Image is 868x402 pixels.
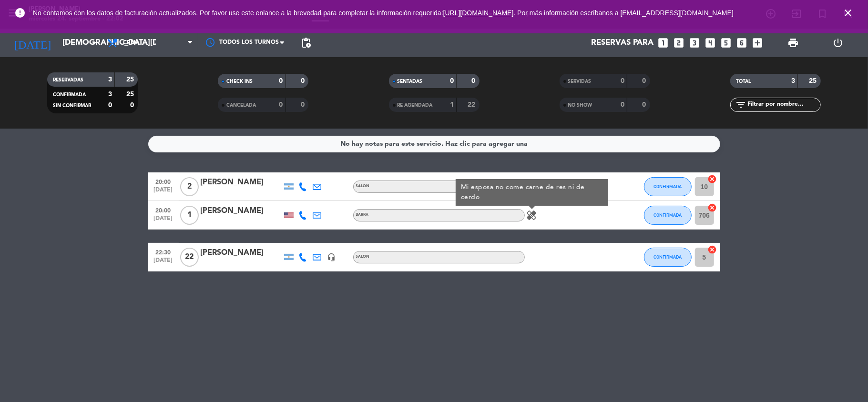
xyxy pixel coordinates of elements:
[327,253,336,261] i: headset_mic
[226,79,253,84] span: CHECK INS
[642,78,648,84] strong: 0
[7,32,58,53] i: [DATE]
[644,206,692,225] button: CONFIRMADA
[708,245,717,254] i: cancel
[152,257,175,268] span: [DATE]
[816,29,861,57] div: LOG OUT
[226,103,256,108] span: CANCELADA
[123,40,140,46] span: Cena
[89,37,100,49] i: arrow_drop_down
[301,101,306,108] strong: 0
[705,37,717,49] i: looks_4
[568,103,592,108] span: NO SHOW
[356,255,370,259] span: SALON
[398,103,433,108] span: RE AGENDADA
[644,177,692,196] button: CONFIRMADA
[126,91,136,98] strong: 25
[279,78,283,84] strong: 0
[152,246,175,257] span: 22:30
[654,184,682,189] span: CONFIRMADA
[654,254,682,260] span: CONFIRMADA
[689,37,701,49] i: looks_3
[130,102,136,109] strong: 0
[279,101,283,108] strong: 0
[673,37,685,49] i: looks_two
[736,79,751,84] span: TOTAL
[568,79,592,84] span: SERVIDAS
[752,37,764,49] i: add_box
[53,103,91,108] span: SIN CONFIRMAR
[340,139,528,150] div: No hay notas para este servicio. Haz clic para agregar una
[736,37,748,49] i: looks_6
[300,37,312,49] span: pending_actions
[53,78,83,82] span: RESERVADAS
[152,176,175,187] span: 20:00
[842,7,854,19] i: close
[657,37,670,49] i: looks_one
[398,79,423,84] span: SENTADAS
[33,9,734,17] span: No contamos con los datos de facturación actualizados. Por favor use este enlance a la brevedad p...
[746,100,820,110] input: Filtrar por nombre...
[53,92,86,97] span: CONFIRMADA
[708,203,717,212] i: cancel
[450,78,454,84] strong: 0
[201,205,282,217] div: [PERSON_NAME]
[126,76,136,83] strong: 25
[201,176,282,189] div: [PERSON_NAME]
[514,9,734,17] a: . Por más información escríbanos a [EMAIL_ADDRESS][DOMAIN_NAME]
[108,76,112,83] strong: 3
[356,184,370,188] span: SALON
[108,102,112,109] strong: 0
[642,101,648,108] strong: 0
[443,9,514,17] a: [URL][DOMAIN_NAME]
[791,78,795,84] strong: 3
[592,39,654,48] span: Reservas para
[356,213,369,217] span: BARRA
[152,187,175,198] span: [DATE]
[180,206,199,225] span: 1
[180,177,199,196] span: 2
[456,179,608,206] div: Mi esposa no come carne de res ni de cerdo
[14,7,26,19] i: error
[450,101,454,108] strong: 1
[720,37,733,49] i: looks_5
[180,248,199,267] span: 22
[809,78,818,84] strong: 25
[833,37,844,49] i: power_settings_new
[108,91,112,98] strong: 3
[621,78,624,84] strong: 0
[787,37,799,49] span: print
[654,212,682,218] span: CONFIRMADA
[201,247,282,259] div: [PERSON_NAME]
[644,248,692,267] button: CONFIRMADA
[468,101,477,108] strong: 22
[152,204,175,215] span: 20:00
[301,78,306,84] strong: 0
[471,78,477,84] strong: 0
[708,174,717,184] i: cancel
[621,101,624,108] strong: 0
[735,99,746,111] i: filter_list
[526,210,538,221] i: healing
[152,215,175,226] span: [DATE]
